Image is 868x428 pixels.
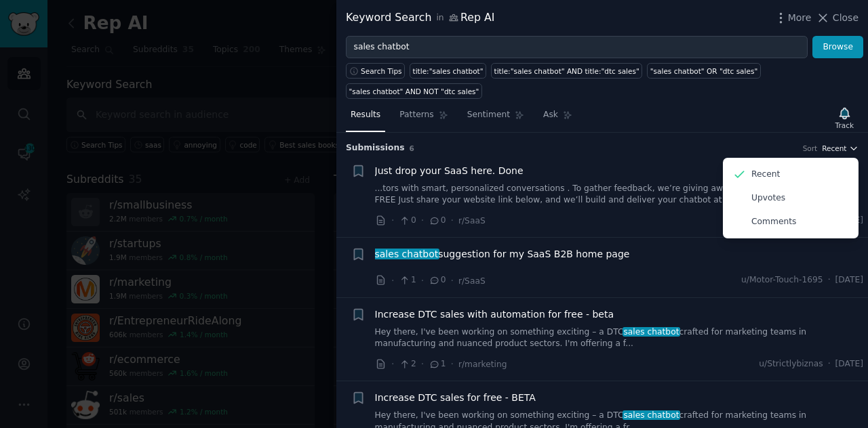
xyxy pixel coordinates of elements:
[399,215,416,227] span: 0
[751,216,796,228] p: Comments
[835,274,863,286] span: [DATE]
[751,169,780,181] p: Recent
[451,213,454,228] span: ·
[391,213,394,228] span: ·
[429,274,446,286] span: 0
[538,104,577,132] a: Ask
[494,66,639,76] div: title:"sales chatbot" AND title:"dtc sales"
[835,121,854,130] div: Track
[436,12,443,24] span: in
[349,87,479,96] div: "sales chatbot" AND NOT "dtc sales"
[803,144,818,153] div: Sort
[413,66,484,76] div: title:"sales chatbot"
[835,358,863,370] span: [DATE]
[346,104,385,132] a: Results
[361,66,402,76] span: Search Tips
[399,274,416,286] span: 1
[395,104,452,132] a: Patterns
[647,63,760,79] a: "sales chatbot" OR "dtc sales"
[458,360,507,369] span: r/marketing
[375,247,630,261] a: sales chatbotsuggestion for my SaaS B2B home page
[375,164,524,178] a: Just drop your SaaS here. Done
[346,36,808,59] input: Try a keyword related to your business
[391,274,394,288] span: ·
[458,276,486,286] span: r/SaaS
[788,11,812,25] span: More
[491,63,642,79] a: title:"sales chatbot" AND title:"dtc sales"
[410,63,486,79] a: title:"sales chatbot"
[543,109,558,121] span: Ask
[351,109,380,121] span: Results
[421,357,424,371] span: ·
[346,63,405,79] button: Search Tips
[828,274,831,286] span: ·
[451,274,454,288] span: ·
[399,109,433,121] span: Patterns
[346,9,494,26] div: Keyword Search Rep AI
[375,391,536,405] a: Increase DTC sales for free - BETA
[399,358,416,370] span: 2
[822,144,859,153] button: Recent
[374,249,439,259] span: sales chatbot
[623,410,681,420] span: sales chatbot
[822,144,846,153] span: Recent
[421,274,424,288] span: ·
[812,36,863,59] button: Browse
[375,326,864,350] a: Hey there, I've been working on something exciting – a DTCsales chatbotcrafted for marketing team...
[623,327,681,337] span: sales chatbot
[462,104,529,132] a: Sentiment
[774,11,812,25] button: More
[346,83,482,99] a: "sales chatbot" AND NOT "dtc sales"
[346,142,405,154] span: Submission s
[375,183,864,207] a: ...tors with smart, personalized conversations . To gather feedback, we’re giving away These AIsa...
[816,11,859,25] button: Close
[451,357,454,371] span: ·
[741,274,823,286] span: u/Motor-Touch-1695
[650,66,757,76] div: "sales chatbot" OR "dtc sales"
[391,357,394,371] span: ·
[759,358,823,370] span: u/Strictlybiznas
[429,358,446,370] span: 1
[831,104,859,132] button: Track
[429,215,446,227] span: 0
[421,213,424,228] span: ·
[410,144,414,152] span: 6
[375,247,630,261] span: suggestion for my SaaS B2B home page
[458,216,486,226] span: r/SaaS
[467,109,510,121] span: Sentiment
[833,11,859,25] span: Close
[751,192,785,205] p: Upvotes
[375,307,614,322] a: Increase DTC sales with automation for free - beta
[828,358,831,370] span: ·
